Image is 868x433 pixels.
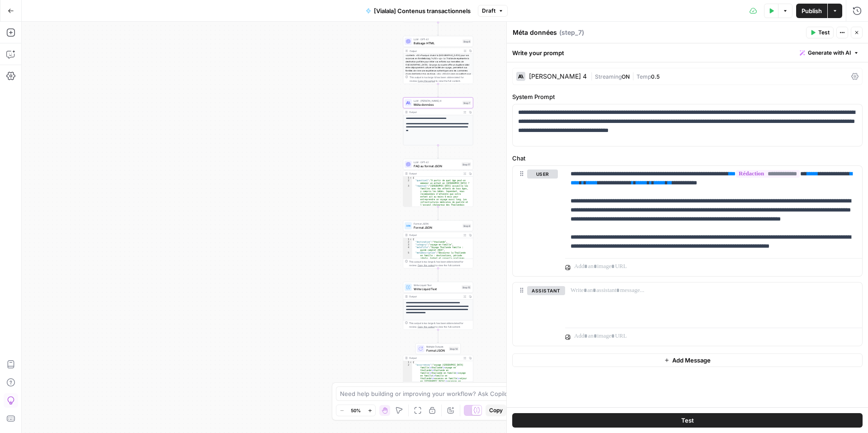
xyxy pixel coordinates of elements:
div: Output [409,356,461,360]
span: Temp [637,73,651,80]
span: LLM · [PERSON_NAME] 4 [414,99,461,103]
span: Toggle code folding, rows 1 through 3 [410,361,412,364]
button: Publish [796,4,827,18]
div: 4 [403,246,412,252]
div: This output is too large & has been abbreviated for review. to view the full content. [409,321,471,329]
span: Copy the output [418,80,435,82]
div: Output [409,233,461,237]
g: Edge from step_7 to step_17 [438,146,439,159]
span: Toggle code folding, rows 1 through 8 [410,177,412,179]
div: Step 8 [462,224,471,228]
span: Test [818,28,830,37]
span: Publish [802,6,822,15]
div: Output [409,172,461,175]
g: Edge from step_15 to step_14 [438,330,439,343]
span: Format JSON [414,225,461,230]
div: 1 [403,238,412,241]
button: Draft [478,5,508,17]
span: | [630,71,637,80]
span: [Vialala] Contenus transactionnels [374,6,471,15]
div: Write your prompt [507,43,868,62]
span: ON [622,73,630,80]
div: LLM · GPT-4.1FAQ au format JSONStep 17Output{ "question1":"À partir de quel âge peut-on emmener u... [403,159,473,207]
div: Format JSONFormat JSONStep 8Output{ "destination":"thailande", "category":"voyage-en-famille", "m... [403,221,473,268]
span: Format JSON [414,222,461,226]
g: Edge from step_8 to step_15 [438,268,439,282]
div: Step 6 [462,39,471,43]
div: Output [409,110,461,114]
div: 1 [403,177,412,179]
label: System Prompt [512,92,863,101]
button: Generate with AI [796,47,863,59]
div: 1 [403,361,412,364]
div: assistant [513,282,558,346]
div: This output is too large & has been abbreviated for review. to view the full content. [409,260,471,267]
div: 3 [403,244,412,246]
button: assistant [527,286,565,295]
g: Edge from step_16 to step_6 [438,23,439,36]
span: Copy [489,406,503,414]
textarea: Méta données [513,28,557,37]
span: Add Message [672,356,711,365]
div: user [513,166,558,276]
g: Edge from step_6 to step_7 [438,84,439,97]
div: <content> <h2>Pourquoi choisir la [GEOGRAPHIC_DATA] pour vos vacances en famille&nbsp;?</h2> <p> ... [403,54,473,103]
span: Generate with AI [808,49,851,57]
span: Méta données [414,102,461,107]
span: Write Liquid Text [414,287,460,291]
button: user [527,169,558,179]
button: [Vialala] Contenus transactionnels [360,4,476,18]
span: Multiple Outputs [426,345,448,348]
div: Step 15 [462,285,471,289]
div: Output [409,49,461,52]
button: Add Message [512,353,863,367]
div: Step 7 [462,101,471,105]
span: LLM · GPT-4.1 [414,38,461,41]
div: Step 17 [462,162,471,166]
span: LLM · GPT-4.1 [414,160,460,164]
span: Format JSON [426,348,448,353]
button: Copy [486,405,506,416]
span: Write Liquid Text [414,283,460,287]
g: Edge from step_17 to step_8 [438,207,439,220]
span: FAQ au format JSON [414,164,460,168]
button: Test [512,413,863,428]
span: Draft [482,7,495,15]
span: Copy the output [418,264,435,267]
div: LLM · GPT-4.1Balisage HTMLStep 6Output<content> <h2>Pourquoi choisir la [GEOGRAPHIC_DATA] pour vo... [403,36,473,84]
label: Chat [512,154,863,163]
button: Test [806,27,834,38]
span: Streaming [595,73,622,80]
span: | [590,71,595,80]
div: Output [409,295,461,298]
span: 50% [351,407,361,414]
div: [PERSON_NAME] 4 [529,73,587,80]
span: Toggle code folding, rows 1 through 9 [410,238,412,241]
div: 2 [403,241,412,244]
span: 0.5 [651,73,660,80]
span: ( step_7 ) [559,28,584,37]
div: Multiple OutputsFormat JSONStep 14Output{ "occurrences":"voyage [GEOGRAPHIC_DATA] famille\nthaïla... [403,344,473,391]
div: Step 14 [449,347,459,351]
span: Test [681,416,694,425]
div: 3 [403,185,412,220]
span: Copy the output [418,325,435,328]
div: 2 [403,179,412,185]
div: 5 [403,252,412,265]
div: This output is too large & has been abbreviated for review. to view the full content. [409,75,471,83]
span: Balisage HTML [414,41,461,45]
